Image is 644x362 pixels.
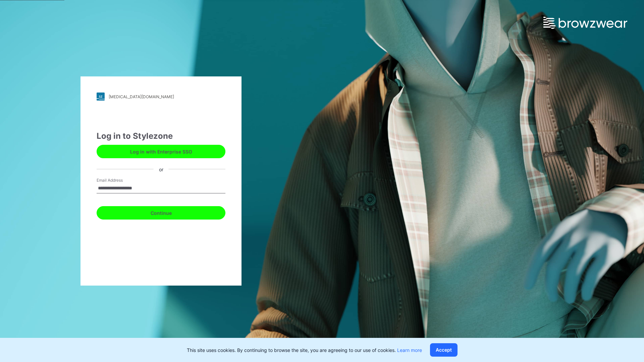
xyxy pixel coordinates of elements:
[154,166,169,173] div: or
[97,145,225,158] button: Log in with Enterprise SSO
[187,347,422,354] p: This site uses cookies. By continuing to browse the site, you are agreeing to our use of cookies.
[97,177,144,183] label: Email Address
[543,17,627,29] img: browzwear-logo.e42bd6dac1945053ebaf764b6aa21510.svg
[97,206,225,220] button: Continue
[109,94,174,99] div: [MEDICAL_DATA][DOMAIN_NAME]
[97,93,105,101] img: stylezone-logo.562084cfcfab977791bfbf7441f1a819.svg
[97,130,225,142] div: Log in to Stylezone
[97,93,225,101] a: [MEDICAL_DATA][DOMAIN_NAME]
[397,347,422,353] a: Learn more
[430,343,458,357] button: Accept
